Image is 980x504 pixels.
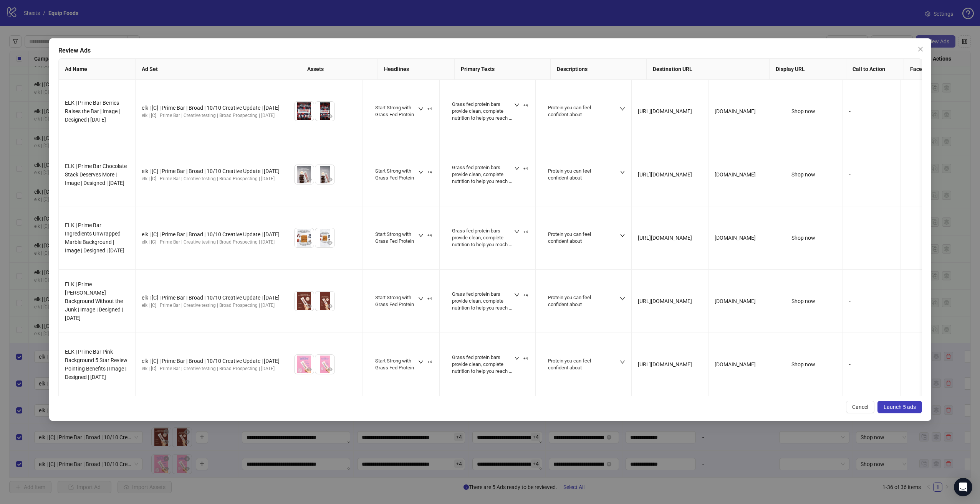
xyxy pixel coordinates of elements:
span: Shop now [791,171,815,178]
th: Descriptions [551,59,647,80]
span: down [514,166,520,171]
span: [DOMAIN_NAME] [715,108,756,114]
img: Asset 1 [295,292,314,311]
button: Preview [305,175,314,184]
span: [DOMAIN_NAME] [715,235,756,241]
button: Cancel [846,401,874,413]
span: ELK | Prime [PERSON_NAME] Background Without the Junk | Image | Designed | [DATE] [65,281,123,321]
span: +4 [523,103,528,108]
div: elk | [C] | Prime Bar | Broad | 10/10 Creative Update | [DATE] [142,167,280,175]
span: ELK | Prime Bar Pink Background 5 Star Review Pointing Benefits | Image | Designed | [DATE] [65,349,127,380]
div: Protein you can feel confident about [548,357,610,371]
img: Asset 1 [295,228,314,247]
button: Preview [305,365,314,374]
span: Shop now [791,235,815,241]
span: ELK | Prime Bar Berries Raises the Bar | Image | Designed | [DATE] [65,100,120,123]
div: elk | [C] | Prime Bar | Creative testing | Broad Prospecting | [DATE] [142,365,280,372]
button: +4 [415,231,435,240]
div: Protein you can feel confident about [548,104,610,118]
span: +4 [427,296,432,301]
th: Assets [301,59,378,80]
button: Preview [305,112,314,121]
span: eye [327,240,333,245]
button: Preview [325,365,334,374]
div: Start Strong with Grass Fed Protein [375,357,418,371]
span: close [917,46,923,52]
span: down [418,296,424,301]
button: Preview [325,175,334,184]
span: down [620,106,625,112]
span: Shop now [791,108,815,114]
div: Review Ads [58,46,922,55]
button: +4 [415,357,435,367]
th: Destination URL [647,59,770,80]
button: +4 [511,227,531,237]
div: Start Strong with Grass Fed Protein [375,294,418,308]
div: Open Intercom Messenger [954,478,972,496]
button: +4 [511,164,531,173]
div: Grass fed protein bars provide clean, complete nutrition to help you reach your health and fitnes... [452,291,514,312]
th: Call to Action [846,59,904,80]
span: ELK | Prime Bar Chocolate Stack Deserves More | Image | Designed | [DATE] [65,163,127,186]
span: [URL][DOMAIN_NAME] [638,171,692,178]
img: Asset 2 [315,102,334,121]
span: +4 [427,360,432,364]
span: +4 [523,230,528,234]
div: - [849,360,894,369]
div: - [849,297,894,305]
img: Asset 2 [315,355,334,374]
div: Grass fed protein bars provide clean, complete nutrition to help you reach your health and fitnes... [452,354,514,375]
span: eye [327,114,333,119]
button: +4 [511,101,531,110]
span: Cancel [852,404,868,410]
span: eye [306,367,312,372]
button: +4 [511,354,531,363]
img: Asset 1 [295,355,314,374]
div: elk | [C] | Prime Bar | Broad | 10/10 Creative Update | [DATE] [142,293,280,302]
span: down [418,170,424,175]
div: Grass fed protein bars provide clean, complete nutrition to help you reach your health and fitnes... [452,101,514,122]
span: down [514,292,520,298]
button: Preview [325,112,334,121]
div: Protein you can feel confident about [548,231,610,245]
div: Start Strong with Grass Fed Protein [375,168,418,181]
img: Asset 2 [315,165,334,184]
th: Primary Texts [455,59,551,80]
span: eye [306,240,312,245]
button: Launch 5 ads [877,401,922,413]
div: elk | [C] | Prime Bar | Creative testing | Broad Prospecting | [DATE] [142,302,280,309]
span: down [620,170,625,175]
div: Grass fed protein bars provide clean, complete nutrition to help you reach your health and fitnes... [452,227,514,249]
img: Asset 2 [315,228,334,247]
div: - [849,107,894,115]
span: +4 [523,356,528,361]
img: Asset 1 [295,102,314,121]
span: [URL][DOMAIN_NAME] [638,298,692,304]
img: Asset 2 [315,292,334,311]
button: Close [914,43,926,55]
span: eye [327,367,333,372]
span: +4 [523,293,528,298]
div: Protein you can feel confident about [548,294,610,308]
button: +4 [415,294,435,303]
div: elk | [C] | Prime Bar | Broad | 10/10 Creative Update | [DATE] [142,230,280,239]
span: ELK | Prime Bar Ingredients Unwrapped Marble Background | Image | Designed | [DATE] [65,222,124,254]
span: down [620,359,625,365]
span: +4 [427,233,432,238]
div: elk | [C] | Prime Bar | Creative testing | Broad Prospecting | [DATE] [142,175,280,183]
button: Preview [305,238,314,247]
div: Start Strong with Grass Fed Protein [375,104,418,118]
span: [URL][DOMAIN_NAME] [638,108,692,114]
span: eye [306,114,312,119]
span: down [514,356,520,361]
th: Ad Set [136,59,301,80]
button: +4 [511,291,531,300]
img: Asset 1 [295,165,314,184]
div: - [849,170,894,179]
span: eye [327,303,333,309]
th: Headlines [378,59,455,80]
span: Shop now [791,298,815,304]
span: down [620,233,625,238]
th: Display URL [770,59,846,80]
span: down [514,102,520,108]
